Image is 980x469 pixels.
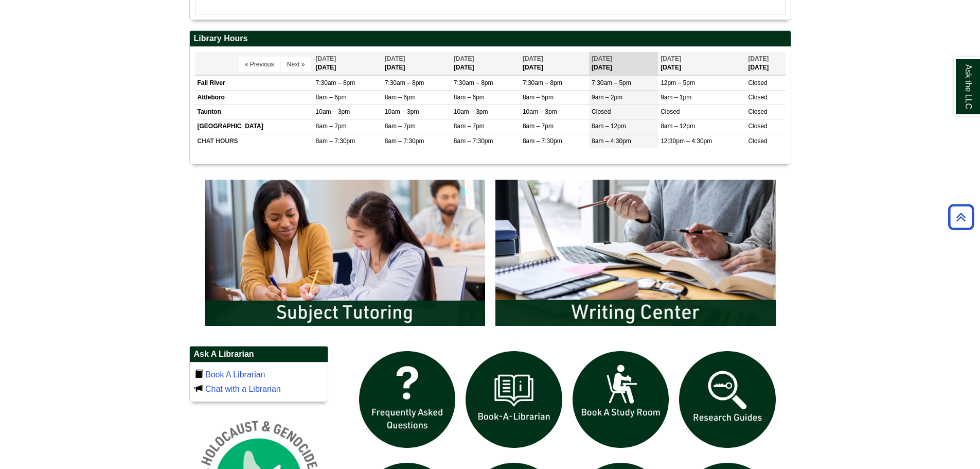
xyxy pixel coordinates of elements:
[661,55,681,62] span: [DATE]
[592,79,631,86] span: 7:30am – 5pm
[354,346,461,453] img: frequently asked questions
[239,57,280,72] button: « Previous
[748,79,767,86] span: Closed
[385,55,405,62] span: [DATE]
[316,79,355,86] span: 7:30am – 8pm
[748,137,767,145] span: Closed
[195,105,313,119] td: Taunton
[661,108,680,115] span: Closed
[592,55,612,62] span: [DATE]
[190,346,328,362] h2: Ask A Librarian
[658,52,745,75] th: [DATE]
[190,31,791,47] h2: Library Hours
[661,137,712,145] span: 12:30pm – 4:30pm
[205,385,281,393] a: Chat with a Librarian
[674,346,781,453] img: Research Guides icon links to research guides web page
[592,123,626,130] span: 8am – 12pm
[385,137,424,145] span: 8am – 7:30pm
[589,52,658,75] th: [DATE]
[945,210,977,224] a: Back to Top
[281,57,311,72] button: Next »
[454,55,474,62] span: [DATE]
[460,346,567,453] img: Book a Librarian icon links to book a librarian web page
[385,79,424,86] span: 7:30am – 8pm
[316,94,347,101] span: 8am – 6pm
[745,52,785,75] th: [DATE]
[661,94,691,101] span: 9am – 1pm
[748,55,769,62] span: [DATE]
[313,52,382,75] th: [DATE]
[523,123,554,130] span: 8am – 7pm
[592,108,611,115] span: Closed
[748,94,767,101] span: Closed
[523,137,562,145] span: 8am – 7:30pm
[592,94,622,101] span: 9am – 2pm
[382,52,451,75] th: [DATE]
[451,52,520,75] th: [DATE]
[748,123,767,130] span: Closed
[316,123,347,130] span: 8am – 7pm
[316,108,350,115] span: 10am – 3pm
[316,137,355,145] span: 8am – 7:30pm
[454,108,488,115] span: 10am – 3pm
[523,79,562,86] span: 7:30am – 8pm
[195,134,313,148] td: CHAT HOURS
[661,79,695,86] span: 12pm – 5pm
[592,137,631,145] span: 8am – 4:30pm
[385,123,416,130] span: 8am – 7pm
[748,108,767,115] span: Closed
[385,108,419,115] span: 10am – 3pm
[454,137,493,145] span: 8am – 7:30pm
[200,175,490,331] img: Subject Tutoring Information
[195,119,313,134] td: [GEOGRAPHIC_DATA]
[490,175,781,331] img: Writing Center Information
[661,123,695,130] span: 8am – 12pm
[316,55,336,62] span: [DATE]
[454,94,485,101] span: 8am – 6pm
[454,79,493,86] span: 7:30am – 8pm
[523,94,554,101] span: 8am – 5pm
[385,94,416,101] span: 8am – 6pm
[200,175,781,336] div: slideshow
[195,76,313,90] td: Fall River
[523,108,557,115] span: 10am – 3pm
[454,123,485,130] span: 8am – 7pm
[567,346,674,453] img: book a study room icon links to book a study room web page
[523,55,543,62] span: [DATE]
[195,91,313,105] td: Attleboro
[520,52,589,75] th: [DATE]
[205,370,265,379] a: Book A Librarian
